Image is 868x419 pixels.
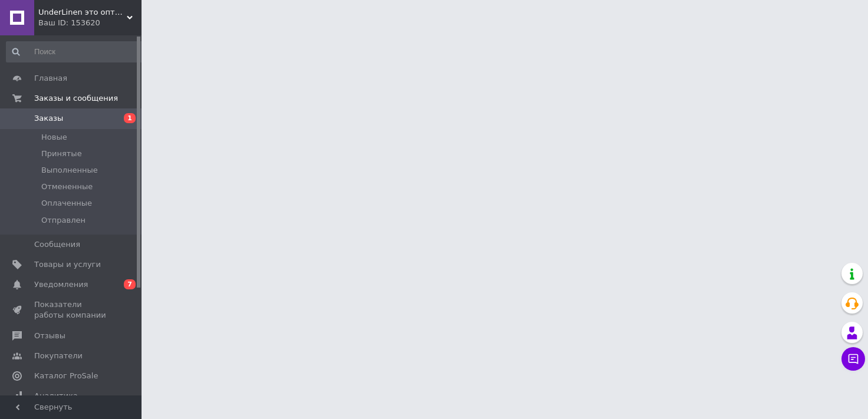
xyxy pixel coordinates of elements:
span: Каталог ProSale [34,371,98,381]
span: Отправлен [41,215,86,226]
input: Поиск [6,41,143,62]
span: Отзывы [34,331,65,341]
span: Показатели работы компании [34,299,109,321]
span: Уведомления [34,279,88,290]
span: Главная [34,73,67,84]
span: Товары и услуги [34,259,101,270]
span: Отмененные [41,182,93,192]
span: Новые [41,132,67,143]
div: Ваш ID: 153620 [38,18,142,28]
span: 7 [124,279,136,289]
span: UnderLinen это оптово-розничный интернет-магазин эротического белья. [38,7,127,18]
button: Чат с покупателем [841,347,865,371]
span: Покупатели [34,351,83,361]
span: Заказы и сообщения [34,93,118,104]
span: Сообщения [34,239,80,250]
span: Выполненные [41,165,98,176]
span: Оплаченные [41,198,92,209]
span: Заказы [34,113,63,124]
span: Аналитика [34,391,78,401]
span: 1 [124,113,136,123]
span: Принятые [41,149,82,159]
